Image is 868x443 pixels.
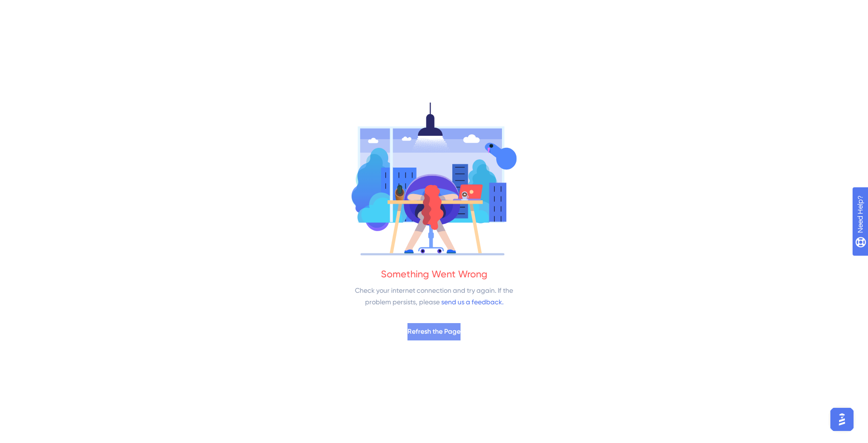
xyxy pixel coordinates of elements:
[23,2,60,14] span: Need Help?
[407,323,461,340] button: Refresh the Page
[827,405,856,434] iframe: UserGuiding AI Assistant Launcher
[407,326,461,338] span: Refresh the Page
[381,267,488,281] div: Something Went Wrong
[441,298,503,306] a: send us a feedback.
[350,285,518,308] div: Check your internet connection and try again. If the problem persists, please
